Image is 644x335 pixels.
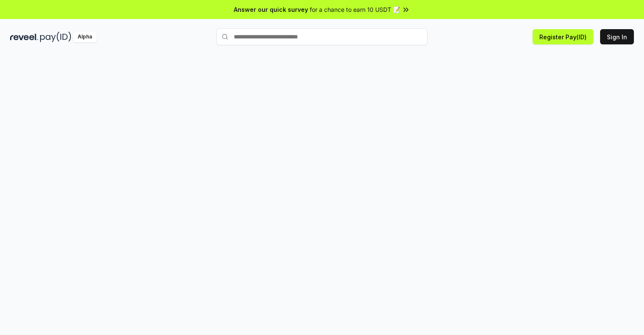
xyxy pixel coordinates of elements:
[40,32,71,42] img: pay_id
[10,32,38,42] img: reveel_dark
[533,29,593,44] button: Register Pay(ID)
[310,5,400,14] span: for a chance to earn 10 USDT 📝
[600,29,634,44] button: Sign In
[234,5,308,14] span: Answer our quick survey
[73,32,97,42] div: Alpha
